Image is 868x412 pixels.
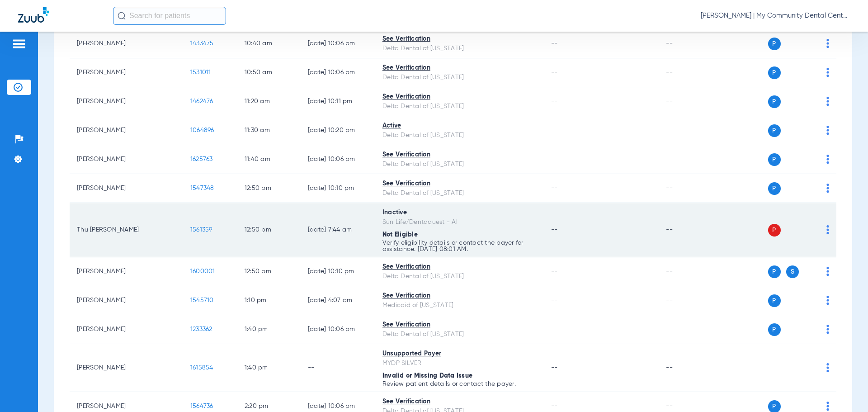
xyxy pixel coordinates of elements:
[301,257,375,286] td: [DATE] 10:10 PM
[237,286,301,315] td: 1:10 PM
[118,12,126,20] img: Search Icon
[659,29,720,58] td: --
[382,160,537,169] div: Delta Dental of [US_STATE]
[70,257,183,286] td: [PERSON_NAME]
[382,208,537,218] div: Inactive
[382,131,537,140] div: Delta Dental of [US_STATE]
[659,257,720,286] td: --
[551,403,558,409] span: --
[382,34,537,44] div: See Verification
[70,29,183,58] td: [PERSON_NAME]
[70,145,183,174] td: [PERSON_NAME]
[768,224,781,237] span: P
[70,58,183,87] td: [PERSON_NAME]
[826,267,829,276] img: group-dot-blue.svg
[551,185,558,191] span: --
[237,116,301,145] td: 11:30 AM
[190,403,213,409] span: 1564736
[301,174,375,203] td: [DATE] 10:10 PM
[301,344,375,392] td: --
[382,272,537,281] div: Delta Dental of [US_STATE]
[382,301,537,310] div: Medicaid of [US_STATE]
[190,326,212,332] span: 1233362
[659,58,720,87] td: --
[551,156,558,162] span: --
[382,218,537,227] div: Sun Life/Dentaquest - AI
[237,29,301,58] td: 10:40 AM
[659,145,720,174] td: --
[70,87,183,116] td: [PERSON_NAME]
[659,203,720,257] td: --
[768,66,781,79] span: P
[826,39,829,48] img: group-dot-blue.svg
[382,63,537,73] div: See Verification
[237,87,301,116] td: 11:20 AM
[190,69,211,76] span: 1531011
[70,203,183,257] td: Thu [PERSON_NAME]
[551,98,558,104] span: --
[826,155,829,164] img: group-dot-blue.svg
[382,397,537,407] div: See Verification
[382,240,537,252] p: Verify eligibility details or contact the payer for assistance. [DATE] 08:01 AM.
[551,326,558,332] span: --
[382,349,537,359] div: Unsupported Payer
[551,69,558,76] span: --
[113,7,226,25] input: Search for patients
[382,102,537,111] div: Delta Dental of [US_STATE]
[382,330,537,339] div: Delta Dental of [US_STATE]
[237,315,301,344] td: 1:40 PM
[701,11,850,20] span: [PERSON_NAME] | My Community Dental Centers
[382,121,537,131] div: Active
[823,369,868,412] iframe: Chat Widget
[190,227,212,233] span: 1561359
[826,363,829,372] img: group-dot-blue.svg
[551,268,558,275] span: --
[190,297,214,303] span: 1545710
[659,174,720,203] td: --
[826,97,829,106] img: group-dot-blue.svg
[190,40,214,47] span: 1433475
[12,38,26,49] img: hamburger-icon
[768,323,781,336] span: P
[237,344,301,392] td: 1:40 PM
[70,315,183,344] td: [PERSON_NAME]
[382,381,537,387] p: Review patient details or contact the payer.
[768,294,781,307] span: P
[551,365,558,371] span: --
[551,297,558,303] span: --
[237,257,301,286] td: 12:50 PM
[382,189,537,198] div: Delta Dental of [US_STATE]
[70,344,183,392] td: [PERSON_NAME]
[237,174,301,203] td: 12:50 PM
[768,153,781,166] span: P
[659,87,720,116] td: --
[382,373,472,379] span: Invalid or Missing Data Issue
[826,126,829,135] img: group-dot-blue.svg
[301,203,375,257] td: [DATE] 7:44 AM
[237,203,301,257] td: 12:50 PM
[190,156,213,162] span: 1625763
[768,124,781,137] span: P
[70,174,183,203] td: [PERSON_NAME]
[659,315,720,344] td: --
[301,87,375,116] td: [DATE] 10:11 PM
[786,265,799,278] span: S
[382,44,537,53] div: Delta Dental of [US_STATE]
[382,359,537,368] div: MYDP SILVER
[301,58,375,87] td: [DATE] 10:06 PM
[382,320,537,330] div: See Verification
[190,98,213,104] span: 1462476
[826,225,829,234] img: group-dot-blue.svg
[826,296,829,305] img: group-dot-blue.svg
[826,68,829,77] img: group-dot-blue.svg
[382,150,537,160] div: See Verification
[190,365,213,371] span: 1615854
[551,127,558,133] span: --
[826,184,829,193] img: group-dot-blue.svg
[70,286,183,315] td: [PERSON_NAME]
[301,29,375,58] td: [DATE] 10:06 PM
[382,179,537,189] div: See Verification
[659,286,720,315] td: --
[659,344,720,392] td: --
